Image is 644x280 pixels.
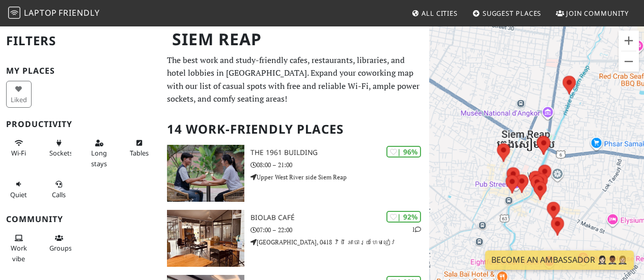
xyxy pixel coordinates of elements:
[49,243,72,253] span: Group tables
[46,230,72,257] button: Groups
[49,148,73,158] span: Power sockets
[412,225,421,234] p: 1
[483,9,542,18] span: Suggest Places
[167,114,423,145] h2: 14 Work-Friendly Places
[250,148,429,157] h3: The 1961 Building
[167,54,423,106] p: The best work and study-friendly cafes, restaurants, libraries, and hotel lobbies in [GEOGRAPHIC_...
[161,145,429,202] a: The 1961 Building | 96% The 1961 Building 08:00 – 21:00 Upper West River side Siem Reap
[87,135,112,172] button: Long stays
[6,176,32,203] button: Quiet
[8,5,100,22] a: LaptopFriendly LaptopFriendly
[130,148,149,158] span: Work-friendly tables
[485,251,634,270] a: Become an Ambassador 🤵🏻‍♀️🤵🏾‍♂️🤵🏼‍♀️
[164,25,427,53] h1: Siem Reap
[91,148,107,168] span: Long stays
[52,190,66,199] span: Video/audio calls
[59,7,99,18] span: Friendly
[619,51,639,72] button: Zoom arrière
[167,210,244,267] img: BIOLAB CAFÉ
[10,190,27,199] span: Quiet
[6,66,155,76] h3: My Places
[46,135,72,162] button: Sockets
[386,146,421,158] div: | 96%
[250,160,429,170] p: 08:00 – 21:00
[250,237,429,247] p: [GEOGRAPHIC_DATA], 0418 វិថី អាចារ្យហែមជៀវ
[468,4,546,22] a: Suggest Places
[6,214,155,224] h3: Community
[386,211,421,223] div: | 92%
[24,7,57,18] span: Laptop
[127,135,152,162] button: Tables
[11,243,27,263] span: People working
[46,176,72,203] button: Calls
[6,230,32,267] button: Work vibe
[422,9,458,18] span: All Cities
[167,145,244,202] img: The 1961 Building
[566,9,629,18] span: Join Community
[619,30,639,51] button: Zoom avant
[250,172,429,182] p: Upper West River side Siem Reap
[250,213,429,222] h3: BIOLAB CAFÉ
[250,225,429,235] p: 07:00 – 22:00
[552,4,633,22] a: Join Community
[6,135,32,162] button: Wi-Fi
[161,210,429,267] a: BIOLAB CAFÉ | 92% 1 BIOLAB CAFÉ 07:00 – 22:00 [GEOGRAPHIC_DATA], 0418 វិថី អាចារ្យហែមជៀវ
[6,25,155,56] h2: Filters
[8,7,20,19] img: LaptopFriendly
[11,148,26,158] span: Stable Wi-Fi
[6,119,155,129] h3: Productivity
[407,4,462,22] a: All Cities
